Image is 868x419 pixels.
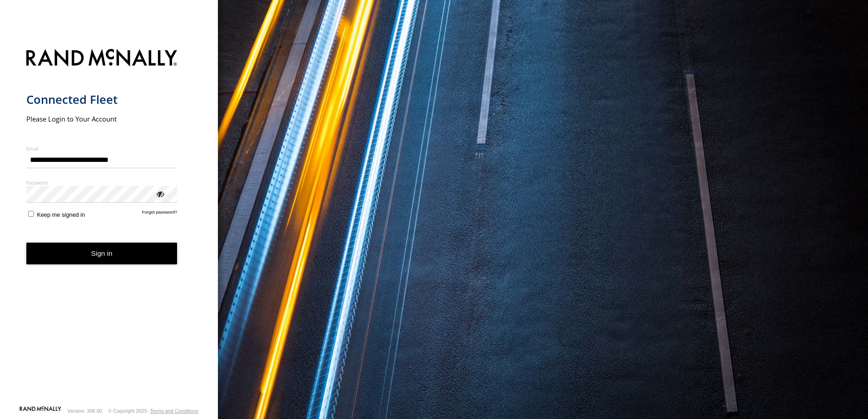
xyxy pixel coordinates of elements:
div: © Copyright 2025 - [108,408,198,414]
div: Version: 306.00 [68,408,102,414]
div: ViewPassword [155,189,164,198]
button: Sign in [26,243,178,265]
form: main [26,44,192,405]
label: Email [26,145,178,152]
h1: Connected Fleet [26,92,178,107]
span: Keep me signed in [37,211,85,218]
a: Forgot password? [142,209,178,218]
h2: Please Login to Your Account [26,114,178,123]
input: Keep me signed in [28,211,34,217]
a: Visit our Website [20,406,61,415]
img: Rand McNally [26,47,178,70]
a: Terms and Conditions [150,408,198,414]
label: Password [26,179,178,186]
